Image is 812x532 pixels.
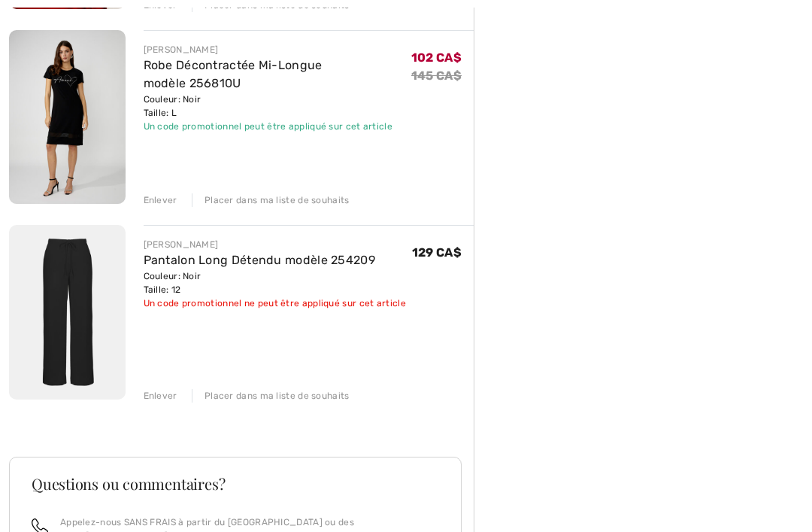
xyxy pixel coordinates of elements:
div: Placer dans ma liste de souhaits [192,193,350,207]
span: 129 CA$ [412,245,462,260]
h3: Questions ou commentaires? [32,476,439,491]
div: Placer dans ma liste de souhaits [192,389,350,403]
div: Enlever [144,389,177,403]
div: [PERSON_NAME] [144,43,411,56]
img: Pantalon Long Détendu modèle 254209 [9,225,126,400]
a: Robe Décontractée Mi-Longue modèle 256810U [144,58,323,90]
img: Robe Décontractée Mi-Longue modèle 256810U [9,30,126,205]
div: Couleur: Noir Taille: 12 [144,269,406,296]
a: Pantalon Long Détendu modèle 254209 [144,253,376,267]
div: Un code promotionnel ne peut être appliqué sur cet article [144,296,406,310]
s: 145 CA$ [411,68,462,83]
div: [PERSON_NAME] [144,238,406,251]
div: Un code promotionnel peut être appliqué sur cet article [144,120,411,133]
span: 102 CA$ [411,50,462,65]
div: Couleur: Noir Taille: L [144,93,411,120]
div: Enlever [144,193,177,207]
